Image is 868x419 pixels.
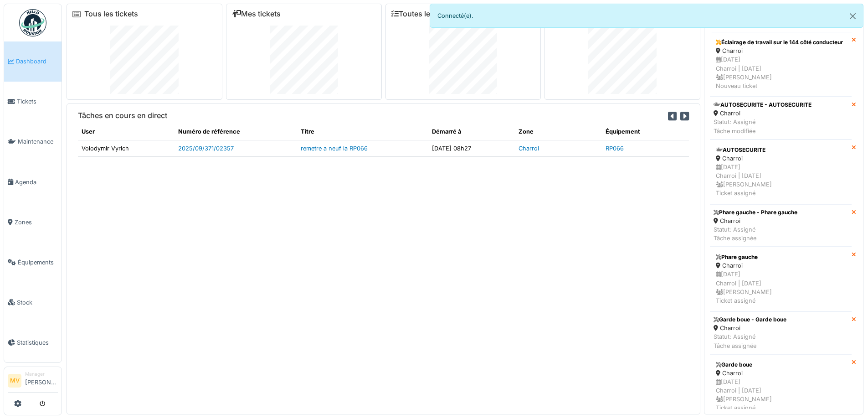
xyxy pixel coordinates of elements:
span: Équipements [18,258,58,267]
span: Stock [17,298,58,307]
div: [DATE] Charroi | [DATE] [PERSON_NAME] Ticket assigné [716,378,846,413]
div: Garde boue - Garde boue [714,316,786,324]
th: Numéro de référence [175,124,297,140]
div: Phare gauche [716,253,846,261]
div: [DATE] Charroi | [DATE] [PERSON_NAME] Ticket assigné [716,163,846,198]
div: Charroi [714,324,786,332]
div: Charroi [716,47,846,55]
a: Tous les tickets [84,10,138,18]
td: Volodymir Vyrich [78,140,175,156]
span: Tickets [17,97,58,106]
a: Garde boue - Garde boue Charroi Statut: AssignéTâche assignée [710,311,852,354]
a: Agenda [4,162,62,202]
a: Toutes les tâches [391,10,459,18]
div: Statut: Assigné Tâche assignée [714,225,797,243]
a: remetre a neuf la RP066 [301,145,368,152]
td: [DATE] 08h27 [428,140,515,156]
a: Statistiques [4,322,62,362]
a: Phare gauche Charroi [DATE]Charroi | [DATE] [PERSON_NAME]Ticket assigné [710,247,852,311]
li: [PERSON_NAME] [25,371,58,390]
div: [DATE] Charroi | [DATE] [PERSON_NAME] Nouveau ticket [716,55,846,90]
div: Charroi [716,369,846,378]
div: AUTOSECURITE [716,146,846,154]
a: AUTOSECURITE - AUTOSECURITE Charroi Statut: AssignéTâche modifiée [710,97,852,140]
a: Mes tickets [232,10,281,18]
div: Statut: Assigné Tâche modifiée [714,118,812,135]
div: Charroi [714,217,797,225]
a: Maintenance [4,122,62,162]
a: Garde boue Charroi [DATE]Charroi | [DATE] [PERSON_NAME]Ticket assigné [710,354,852,419]
th: Démarré à [428,124,515,140]
a: RP066 [606,145,624,152]
div: Charroi [716,261,846,270]
th: Titre [297,124,428,140]
div: Garde boue [716,361,846,369]
a: Zones [4,202,62,242]
button: Close [842,4,863,28]
span: Maintenance [18,137,58,146]
div: [DATE] Charroi | [DATE] [PERSON_NAME] Ticket assigné [716,270,846,305]
div: Charroi [716,154,846,163]
a: Phare gauche - Phare gauche Charroi Statut: AssignéTâche assignée [710,204,852,247]
a: AUTOSECURITE Charroi [DATE]Charroi | [DATE] [PERSON_NAME]Ticket assigné [710,140,852,204]
th: Zone [515,124,602,140]
a: Tickets [4,82,62,122]
div: AUTOSECURITE - AUTOSECURITE [714,101,812,109]
div: Manager [25,371,58,378]
img: Badge_color-CXgf-gQk.svg [19,9,46,36]
a: Éclairage de travail sur le 144 côté conducteur Charroi [DATE]Charroi | [DATE] [PERSON_NAME]Nouve... [710,32,852,97]
a: Stock [4,282,62,322]
div: Éclairage de travail sur le 144 côté conducteur [716,38,846,47]
th: Équipement [602,124,689,140]
span: translation missing: fr.shared.user [82,128,95,135]
a: MV Manager[PERSON_NAME] [8,371,58,393]
span: Agenda [15,178,58,186]
span: Zones [15,218,58,227]
h6: Tâches en cours en direct [78,111,167,120]
li: MV [8,374,21,388]
div: Charroi [714,109,812,118]
a: Charroi [519,145,539,152]
span: Statistiques [17,338,58,347]
div: Phare gauche - Phare gauche [714,208,797,217]
a: Dashboard [4,41,62,82]
span: Dashboard [16,57,58,66]
a: 2025/09/371/02357 [178,145,234,152]
div: Connecté(e). [430,4,864,28]
div: Statut: Assigné Tâche assignée [714,332,786,350]
a: Équipements [4,242,62,282]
